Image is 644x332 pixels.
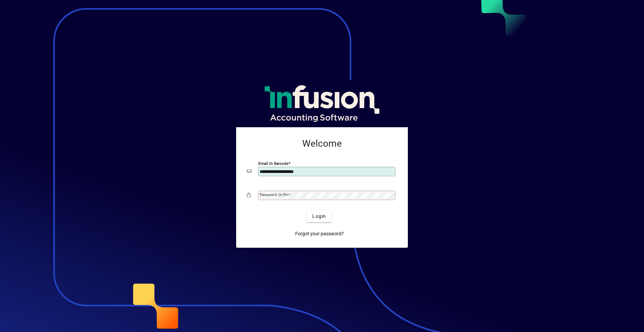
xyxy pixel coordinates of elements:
[260,192,288,197] mat-label: Password or Pin
[247,138,397,149] h2: Welcome
[312,213,326,220] span: Login
[307,210,331,222] button: Login
[258,161,288,166] mat-label: Email or Barcode
[295,230,344,237] span: Forgot your password?
[292,228,346,240] a: Forgot your password?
